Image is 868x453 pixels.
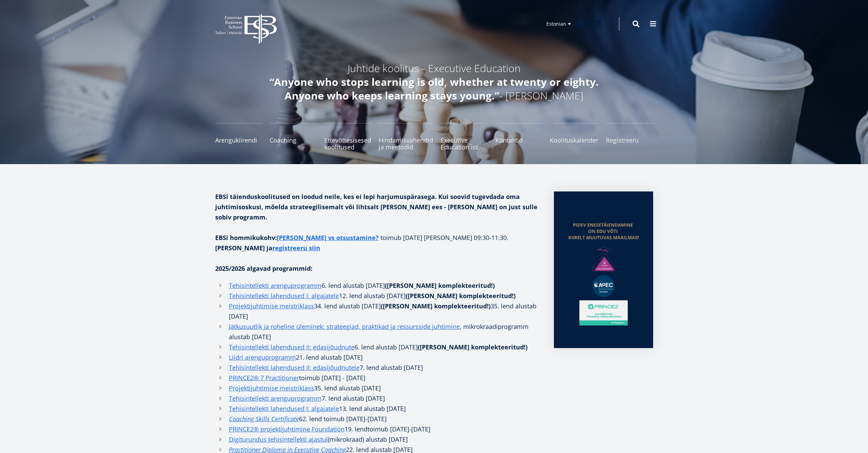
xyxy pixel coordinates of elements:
li: (mikrokraad) alustab [DATE] [215,434,540,444]
li: 21. lend alustab [DATE] [215,352,540,362]
a: Projektijuhtimise meistriklass [229,301,314,311]
a: Tehisintellekti arenguprogramm [229,280,322,291]
em: “Anyone who stops learning is old, whether at twenty or eighty. Anyone who keeps learning stays y... [270,75,599,103]
a: Kontaktid [495,123,543,150]
a: registreeru siin [272,243,320,253]
a: Hindamisvahendid ja meetodid [379,123,433,150]
li: 12. lend alustab [DATE] [215,291,540,301]
a: Executive Education´ist [441,123,488,150]
li: 6. lend alustab [DATE] [215,280,540,291]
a: Jätkusuutlik ja roheline üleminek: strateegiad, praktikad ja ressursside juhtimine [229,321,460,332]
a: Projektijuhtimise meistriklass [229,383,314,393]
span: Arengukiirendi [215,137,262,144]
li: 35. lend alustab [DATE] [215,383,540,393]
a: Liidri arenguprogramm [229,352,296,362]
strong: EBSi täienduskoolitused on loodud neile, kes ei lepi harjumuspärasega. Kui soovid tugevdada oma j... [215,192,537,221]
span: Koolituskalender [550,137,598,144]
a: PRINCE2® projektijuhtimine Foundation [229,424,345,434]
li: 62. lend toimub [DATE]-[DATE] [215,414,540,424]
span: 19. lend [345,425,367,433]
a: [PERSON_NAME] vs otsustamine? [277,232,379,243]
a: Coaching [270,123,317,150]
a: Tehisintellekti lahendused I: algajatele [229,403,339,414]
strong: ([PERSON_NAME] komplekteeritud!) [418,343,528,351]
h5: - [PERSON_NAME] [253,75,616,103]
span: Registreeru [606,137,653,144]
a: Tehisintellekti arenguprogramm [229,393,322,403]
span: Ettevõttesisesed koolitused [324,137,372,150]
strong: EBSi hommikukohv: [215,234,380,242]
a: Coaching Skills Certificate [229,414,299,424]
a: Tehisintellekti lahendused I: algajatele [229,291,339,301]
li: toimub [DATE]-[DATE] [215,424,540,434]
span: Hindamisvahendid ja meetodid [379,137,433,150]
li: 6. lend alustab [DATE] [215,342,540,352]
strong: ([PERSON_NAME] komplekteeritud!) [406,292,516,300]
li: 13. lend alustab [DATE] [215,403,540,414]
li: toimub [DATE] - [DATE] [215,373,540,383]
strong: ([PERSON_NAME] komplekteeritud!) [385,281,495,290]
li: 7. lend alustab [DATE] [215,362,540,373]
strong: ([PERSON_NAME] komplekteeritud!) [381,302,491,310]
a: PRINCE2® 7 Practitioner [229,373,299,383]
li: 34. lend alustab [DATE] 35. lend alustab [DATE] [215,301,540,321]
a: Koolituskalender [550,123,598,150]
strong: 2025/2026 algavad programmid: [215,264,312,272]
span: Coaching [270,137,317,144]
a: Arengukiirendi [215,123,262,150]
span: Kontaktid [495,137,543,144]
span: Executive Education´ist [441,137,488,150]
li: 7. lend alustab [DATE] [215,393,540,403]
a: Ettevõttesisesed koolitused [324,123,372,150]
h5: Juhtide koolitus - Executive Education [253,62,616,75]
a: Tehisintellekti lahendused II: edasijõudnutele [229,362,360,373]
a: Linkedin [592,17,605,31]
a: Digiturundus tehisintellekti ajastul [229,434,328,444]
p: toimub [DATE] [PERSON_NAME] 09:30-11:30. [215,232,540,253]
a: Facebook [574,17,588,31]
strong: [PERSON_NAME] ja [215,244,320,252]
a: Tehisintellekti lahendused II: edasijõudnute [229,342,354,352]
a: Registreeru [606,123,653,150]
em: Coaching Skills Certificate [229,415,299,423]
li: , mikrokraadiprogramm alustab [DATE] [215,321,540,342]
